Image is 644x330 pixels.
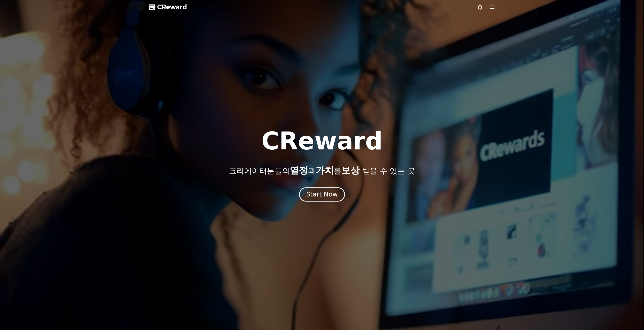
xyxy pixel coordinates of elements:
[341,165,360,175] span: 보상
[299,187,345,202] button: Start Now
[229,165,415,175] p: 크리에이터분들의 과 를 받을 수 있는 곳
[157,3,187,11] span: CReward
[316,165,334,175] span: 가치
[290,165,308,175] span: 열정
[261,129,383,153] h1: CReward
[300,193,344,197] a: Start Now
[149,3,187,11] a: CReward
[306,190,338,199] div: Start Now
